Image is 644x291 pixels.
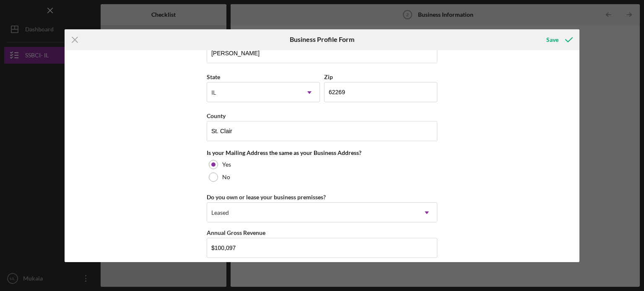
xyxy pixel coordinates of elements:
[546,31,558,48] div: Save
[222,161,231,168] label: Yes
[222,174,230,180] label: No
[290,36,354,43] h6: Business Profile Form
[538,31,579,48] button: Save
[207,112,226,119] label: County
[207,229,265,236] label: Annual Gross Revenue
[211,209,229,216] div: Leased
[324,73,333,80] label: Zip
[211,89,216,96] div: IL
[207,149,437,156] div: Is your Mailing Address the same as your Business Address?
